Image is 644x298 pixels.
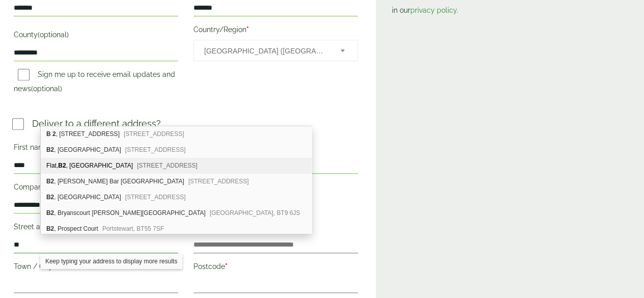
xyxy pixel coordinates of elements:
a: privacy policy [410,6,457,14]
div: Flat, B2, Kenilworth Court Hagley Road [41,158,312,174]
span: (optional) [31,85,62,93]
span: [STREET_ADDRESS] [188,178,249,185]
abbr: required [246,25,249,34]
b: B2 [46,225,54,232]
b: B2 [46,209,54,216]
label: Company name [14,180,178,197]
div: B 2, 93-95, Lordship Lane [41,126,312,142]
abbr: required [225,262,228,270]
label: Postcode [193,259,358,277]
span: Country/Region [193,40,358,61]
label: Country/Region [193,22,358,40]
label: County [14,28,178,45]
label: Sign me up to receive email updates and news [14,70,175,96]
div: B2, Harwood Bar Caravan Park Mill Lane [41,174,312,189]
label: Street address [14,220,178,237]
span: [STREET_ADDRESS] [125,194,186,201]
span: [STREET_ADDRESS] [124,130,184,138]
span: [STREET_ADDRESS] [137,162,198,169]
p: Deliver to a different address? [32,117,161,130]
input: Sign me up to receive email updates and news(optional) [18,69,30,80]
span: (optional) [38,31,69,39]
b: B2 [46,194,54,201]
div: B2, Marine Gate Marine Drive [41,189,312,205]
label: Town / City [14,259,178,277]
span: Portstewart, BT55 7SF [102,225,164,232]
abbr: required [52,262,55,270]
div: B2, Wakefield Court Hayfield Road [41,142,312,158]
div: B2, Prospect Court [41,221,312,236]
label: First name [14,140,178,157]
b: B2 [46,178,54,185]
div: Keep typing your address to display more results [40,254,182,269]
b: B2 [58,162,66,169]
b: B 2 [46,130,56,138]
span: United Kingdom (UK) [204,40,327,62]
span: [STREET_ADDRESS] [125,146,186,153]
span: [GEOGRAPHIC_DATA], BT9 6JS [210,209,300,216]
b: B2 [46,146,54,153]
div: B2, Bryanscourt Osborne Park [41,205,312,221]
